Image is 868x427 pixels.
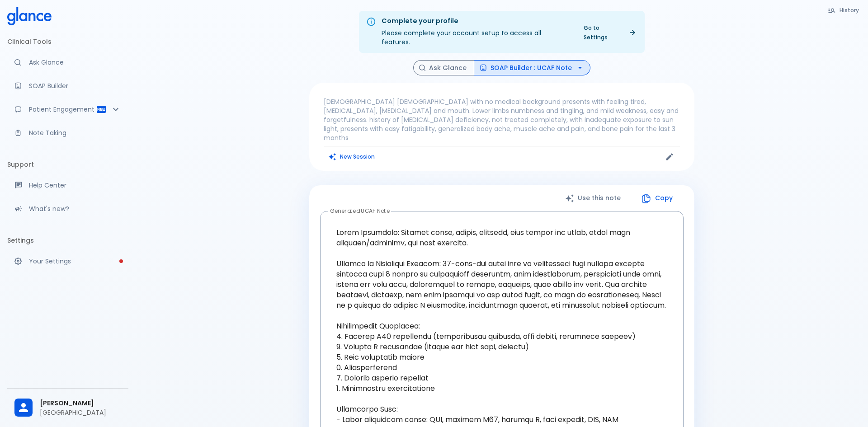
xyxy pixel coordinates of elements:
p: What's new? [29,204,121,213]
button: History [823,4,864,17]
a: Please complete account setup [7,251,128,271]
span: [PERSON_NAME] [40,399,121,408]
button: Clears all inputs and results. [324,150,380,163]
p: Ask Glance [29,58,121,67]
p: [GEOGRAPHIC_DATA] [40,408,121,417]
button: Edit [663,150,676,164]
p: Help Center [29,181,121,190]
a: Go to Settings [578,21,641,44]
p: SOAP Builder [29,81,121,90]
button: Copy [632,189,684,207]
li: Support [7,154,128,175]
button: Ask Glance [413,60,474,76]
p: Note Taking [29,128,121,137]
a: Advanced note-taking [7,123,128,143]
a: Docugen: Compose a clinical documentation in seconds [7,76,128,96]
p: [DEMOGRAPHIC_DATA] [DEMOGRAPHIC_DATA] with no medical background presents with feeling tired, [ME... [324,97,680,142]
a: Get help from our support team [7,175,128,195]
li: Clinical Tools [7,31,128,52]
button: SOAP Builder : UCAF Note [474,60,590,76]
p: Your Settings [29,257,121,266]
div: Please complete your account setup to access all features. [382,14,571,50]
div: Patient Reports & Referrals [7,99,128,119]
button: Use this note [556,189,632,207]
a: Moramiz: Find ICD10AM codes instantly [7,52,128,72]
label: Generated UCAF Note [330,207,390,215]
div: Recent updates and feature releases [7,199,128,219]
p: Patient Engagement [29,105,96,114]
div: Complete your profile [382,16,571,26]
li: Settings [7,230,128,251]
div: [PERSON_NAME][GEOGRAPHIC_DATA] [7,392,128,423]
